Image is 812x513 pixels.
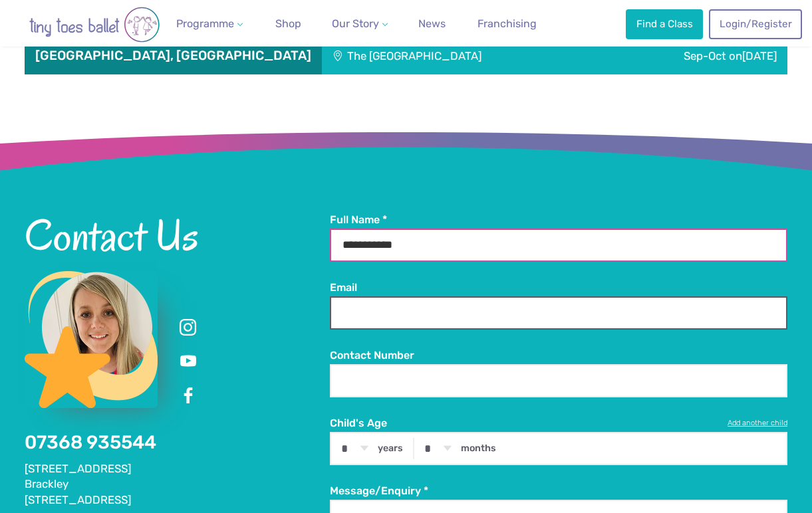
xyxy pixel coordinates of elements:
[461,443,496,455] label: months
[25,431,156,453] a: 07368 935544
[477,17,537,30] span: Franchising
[330,416,788,431] label: Child's Age
[330,280,788,295] label: Email
[176,17,234,30] span: Programme
[327,11,393,37] a: Our Story
[322,37,601,74] div: The [GEOGRAPHIC_DATA]
[418,17,446,30] span: News
[25,213,330,258] h2: Contact Us
[176,350,200,373] a: Youtube
[15,7,174,43] img: tiny toes ballet
[35,48,311,64] h3: [GEOGRAPHIC_DATA], [GEOGRAPHIC_DATA]
[176,315,200,339] a: Instagram
[472,11,541,37] a: Franchising
[330,484,788,498] label: Message/Enquiry *
[378,443,403,455] label: years
[275,17,301,30] span: Shop
[270,11,307,37] a: Shop
[25,461,330,508] address: [STREET_ADDRESS] Brackley [STREET_ADDRESS]
[330,213,788,227] label: Full Name *
[742,49,777,62] span: [DATE]
[626,9,703,39] a: Find a Class
[330,348,788,363] label: Contact Number
[413,11,451,37] a: News
[332,17,379,30] span: Our Story
[709,9,802,39] a: Login/Register
[601,37,787,74] div: Sep-Oct on
[728,418,787,429] a: Add another child
[171,11,248,37] a: Programme
[176,384,200,408] a: Facebook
